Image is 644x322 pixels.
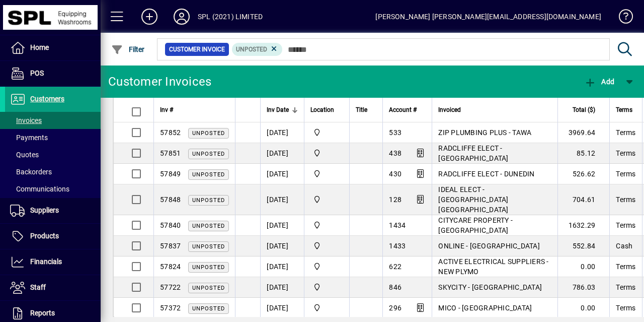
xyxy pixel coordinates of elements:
td: 3969.64 [557,122,609,143]
span: ONLINE - [GEOGRAPHIC_DATA] [438,242,540,250]
span: Title [356,104,367,115]
a: Suppliers [5,198,101,223]
a: Quotes [5,146,101,163]
td: [DATE] [260,184,304,215]
span: 57824 [160,263,181,271]
span: SKYCITY - [GEOGRAPHIC_DATA] [438,283,542,291]
span: RADCLIFFE ELECT - [GEOGRAPHIC_DATA] [438,144,508,162]
span: 846 [389,283,401,291]
span: 57848 [160,196,181,204]
span: Inv # [160,104,173,115]
span: 1433 [389,242,406,250]
span: Unposted [192,243,225,250]
span: Unposted [192,223,225,229]
span: Terms [616,149,635,157]
span: Cash [616,242,632,250]
span: MICO - [GEOGRAPHIC_DATA] [438,304,532,312]
span: Terms [616,170,635,178]
button: Add [133,8,166,26]
span: SPL (2021) Limited [310,261,343,272]
span: Filter [111,45,145,53]
span: 438 [389,149,401,157]
span: Terms [616,283,635,291]
span: 128 [389,196,401,204]
button: Profile [166,8,198,26]
a: Financials [5,249,101,275]
div: Title [356,104,376,115]
span: 57849 [160,170,181,178]
span: Unposted [192,285,225,291]
span: Invoiced [438,104,461,115]
div: Total ($) [564,104,604,115]
td: 704.61 [557,184,609,215]
a: Invoices [5,112,101,129]
td: 526.62 [557,164,609,184]
span: 57372 [160,304,181,312]
span: Suppliers [30,206,59,214]
span: SPL (2021) Limited [310,168,343,179]
span: Terms [616,304,635,312]
button: Filter [109,40,147,58]
span: SPL (2021) Limited [310,282,343,293]
td: [DATE] [260,298,304,318]
td: [DATE] [260,164,304,184]
div: Location [310,104,343,115]
td: 0.00 [557,298,609,318]
span: Terms [616,128,635,137]
span: Terms [616,104,632,115]
div: Inv # [160,104,229,115]
span: Terms [616,263,635,271]
div: Account # [389,104,426,115]
span: Add [584,78,614,86]
span: Terms [616,196,635,204]
span: Communications [10,185,69,193]
span: 57840 [160,221,181,229]
span: SPL (2021) Limited [310,127,343,138]
span: POS [30,69,44,77]
span: 430 [389,170,401,178]
span: Unposted [236,46,267,53]
span: Account # [389,104,417,115]
a: Products [5,224,101,249]
td: 85.12 [557,143,609,164]
span: 57852 [160,128,181,137]
span: Inv Date [267,104,289,115]
span: Invoices [10,116,42,124]
span: Financials [30,257,62,266]
a: Backorders [5,163,101,180]
mat-chip: Customer Invoice Status: Unposted [232,43,283,56]
td: 786.03 [557,277,609,298]
span: SPL (2021) Limited [310,148,343,159]
a: POS [5,61,101,86]
span: RADCLIFFE ELECT - DUNEDIN [438,170,534,178]
a: Knowledge Base [611,2,631,35]
span: 57722 [160,283,181,291]
span: SPL (2021) Limited [310,302,343,313]
span: Unposted [192,197,225,204]
span: Terms [616,221,635,229]
span: CITYCARE PROPERTY - [GEOGRAPHIC_DATA] [438,216,513,234]
span: Customer Invoice [169,44,225,54]
span: 57837 [160,242,181,250]
td: [DATE] [260,143,304,164]
td: 0.00 [557,256,609,277]
span: Reports [30,309,55,317]
td: 1632.29 [557,215,609,236]
span: 622 [389,263,401,271]
div: Customer Invoices [108,74,211,90]
a: Payments [5,129,101,146]
span: Quotes [10,151,39,159]
a: Communications [5,180,101,198]
span: Location [310,104,334,115]
span: Backorders [10,168,52,176]
span: Staff [30,283,46,291]
span: Unposted [192,130,225,137]
span: Payments [10,134,48,142]
td: [DATE] [260,256,304,277]
span: SPL (2021) Limited [310,220,343,231]
td: [DATE] [260,236,304,256]
span: 296 [389,304,401,312]
span: 57851 [160,149,181,157]
span: Unposted [192,151,225,157]
span: Total ($) [573,104,595,115]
